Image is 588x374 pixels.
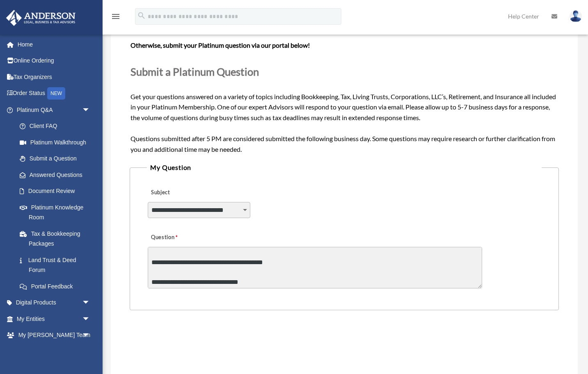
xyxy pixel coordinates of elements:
[11,252,103,278] a: Land Trust & Deed Forum
[147,162,541,173] legend: My Question
[570,10,582,22] img: User Pic
[82,102,98,118] span: arrow_drop_down
[130,41,310,49] b: Otherwise, submit your Platinum question via our portal below!
[11,151,98,167] a: Submit a Question
[130,65,259,78] span: Submit a Platinum Question
[6,102,103,118] a: Platinum Q&Aarrow_drop_down
[11,118,103,135] a: Client FAQ
[82,295,98,311] span: arrow_drop_down
[82,343,98,360] span: arrow_drop_down
[4,10,78,26] img: Anderson Advisors Platinum Portal
[82,311,98,328] span: arrow_drop_down
[47,87,65,100] div: NEW
[111,14,121,21] a: menu
[11,278,103,295] a: Portal Feedback
[6,343,103,360] a: My Documentsarrow_drop_down
[6,295,103,311] a: Digital Productsarrow_drop_down
[130,8,558,153] span: Get your questions answered on a variety of topics including Bookkeeping, Tax, Living Trusts, Cor...
[6,53,103,69] a: Online Ordering
[137,11,146,20] i: search
[6,85,103,102] a: Order StatusNEW
[6,69,103,85] a: Tax Organizers
[11,167,103,183] a: Answered Questions
[11,134,103,151] a: Platinum Walkthrough
[6,36,103,53] a: Home
[11,225,103,252] a: Tax & Bookkeeping Packages
[111,12,121,21] i: menu
[6,327,103,344] a: My [PERSON_NAME] Teamarrow_drop_down
[11,183,103,200] a: Document Review
[82,327,98,344] span: arrow_drop_down
[132,336,257,368] iframe: reCAPTCHA
[148,187,226,198] label: Subject
[148,232,211,243] label: Question
[11,199,103,225] a: Platinum Knowledge Room
[6,311,103,327] a: My Entitiesarrow_drop_down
